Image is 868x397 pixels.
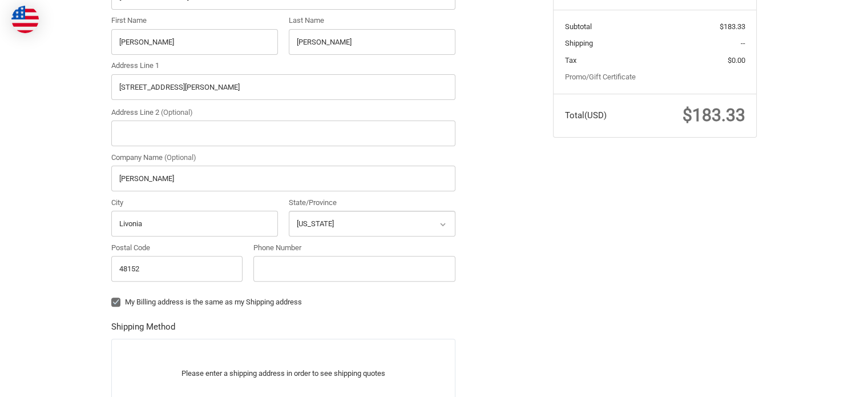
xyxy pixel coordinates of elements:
[111,320,175,339] legend: Shipping Method
[565,39,593,47] span: Shipping
[111,197,278,208] label: City
[112,362,455,384] p: Please enter a shipping address in order to see shipping quotes
[111,152,455,163] label: Company Name
[683,105,745,125] span: $183.33
[253,242,455,254] label: Phone Number
[728,56,745,65] span: $0.00
[164,153,196,162] small: (Optional)
[565,56,576,65] span: Tax
[741,39,745,47] span: --
[720,22,745,31] span: $183.33
[774,366,868,397] iframe: Google Customer Reviews
[565,22,592,31] span: Subtotal
[111,107,455,118] label: Address Line 2
[565,110,607,121] span: Total (USD)
[161,108,193,117] small: (Optional)
[565,73,636,81] a: Promo/Gift Certificate
[289,15,455,26] label: Last Name
[289,197,455,208] label: State/Province
[111,242,243,254] label: Postal Code
[11,6,39,33] img: duty and tax information for United States
[111,60,455,71] label: Address Line 1
[111,298,455,307] label: My Billing address is the same as my Shipping address
[111,15,278,26] label: First Name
